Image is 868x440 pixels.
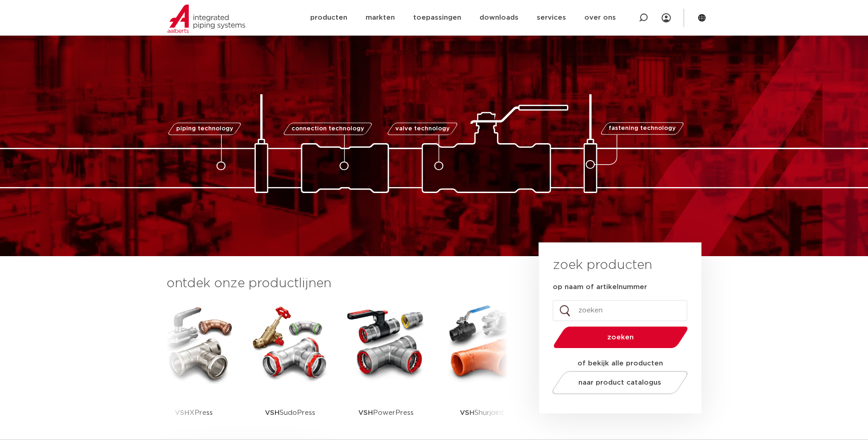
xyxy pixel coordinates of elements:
strong: VSH [358,409,373,416]
strong: VSH [265,409,280,416]
span: connection technology [291,126,364,132]
span: valve technology [395,126,450,132]
strong: VSH [460,409,474,416]
span: naar product catalogus [578,379,661,386]
label: op naam of artikelnummer [553,283,647,292]
strong: of bekijk alle producten [577,360,663,367]
a: naar product catalogus [550,371,690,394]
button: zoeken [550,326,691,349]
span: fastening technology [609,126,676,132]
h3: zoek producten [553,256,652,274]
h3: ontdek onze productlijnen [167,274,508,293]
span: piping technology [176,126,233,132]
span: zoeken [577,334,664,341]
strong: VSH [175,409,189,416]
input: zoeken [553,300,687,321]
